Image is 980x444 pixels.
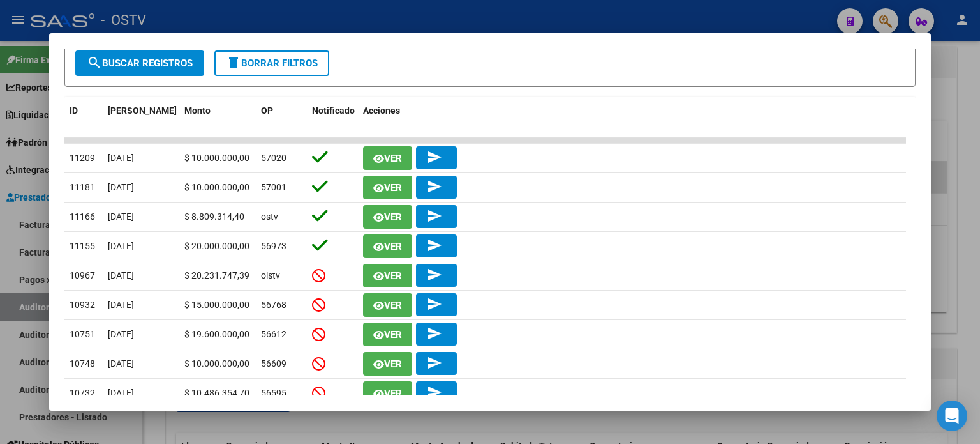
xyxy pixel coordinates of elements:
span: [DATE] [108,211,134,222]
span: $ 10.000.000,00 [184,358,249,369]
span: $ 10.000.000,00 [184,153,249,163]
mat-icon: send [427,296,442,312]
datatable-header-cell: Fecha T. [103,97,179,139]
span: [DATE] [108,388,134,398]
span: Ver [384,329,402,341]
span: 11155 [70,241,95,251]
span: ID [70,105,78,116]
span: $ 20.231.747,39 [184,270,249,280]
span: [DATE] [108,153,134,163]
span: Ver [384,182,402,194]
mat-icon: send [427,238,442,253]
span: Ver [384,388,402,399]
span: [DATE] [108,358,134,369]
button: Buscar Registros [75,50,204,76]
button: Ver [363,176,412,199]
span: Ver [384,270,402,282]
span: $ 10.000.000,00 [184,182,249,192]
span: Ver [384,211,402,223]
mat-icon: send [427,385,442,400]
span: 57001 [261,182,286,192]
span: [DATE] [108,329,134,339]
span: Ver [384,300,402,311]
span: OP [261,105,273,116]
datatable-header-cell: ID [64,97,103,139]
button: Ver [363,352,412,376]
span: 56609 [261,358,286,369]
span: Ver [384,241,402,252]
span: [DATE] [108,182,134,192]
span: 10932 [70,300,95,310]
button: Ver [363,264,412,287]
mat-icon: send [427,326,442,341]
span: 10748 [70,358,95,369]
mat-icon: send [427,179,442,194]
span: 56612 [261,329,286,339]
span: 56768 [261,300,286,310]
button: Ver [363,146,412,170]
span: oistv [261,270,280,280]
button: Ver [363,205,412,229]
mat-icon: search [87,55,102,70]
span: 57020 [261,153,286,163]
div: Open Intercom Messenger [937,401,967,431]
button: Ver [363,381,412,405]
span: Borrar Filtros [226,57,318,69]
span: 10751 [70,329,95,339]
mat-icon: send [427,267,442,282]
span: Acciones [363,105,400,116]
span: [DATE] [108,241,134,251]
span: Notificado [312,105,355,116]
mat-icon: send [427,208,442,224]
span: $ 15.000.000,00 [184,300,249,310]
span: Ver [384,153,402,164]
span: Buscar Registros [87,57,193,69]
mat-icon: send [427,149,442,165]
span: $ 20.000.000,00 [184,241,249,251]
datatable-header-cell: Monto [179,97,256,139]
span: $ 10.486.354,70 [184,388,249,398]
mat-icon: delete [226,55,241,70]
span: 11166 [70,211,95,222]
button: Ver [363,293,412,317]
span: $ 8.809.314,40 [184,211,244,222]
span: 11181 [70,182,95,192]
span: Monto [184,105,211,116]
datatable-header-cell: OP [256,97,307,139]
span: 11209 [70,153,95,163]
span: ostv [261,211,278,222]
datatable-header-cell: Notificado [307,97,358,139]
span: 10967 [70,270,95,280]
span: Ver [384,358,402,370]
span: 10732 [70,388,95,398]
button: Borrar Filtros [214,50,329,76]
span: $ 19.600.000,00 [184,329,249,339]
datatable-header-cell: Acciones [358,97,906,139]
button: Ver [363,234,412,258]
span: 56595 [261,388,286,398]
mat-icon: send [427,355,442,371]
button: Ver [363,323,412,346]
span: [DATE] [108,270,134,280]
span: [PERSON_NAME] [108,105,177,116]
span: 56973 [261,241,286,251]
span: [DATE] [108,300,134,310]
